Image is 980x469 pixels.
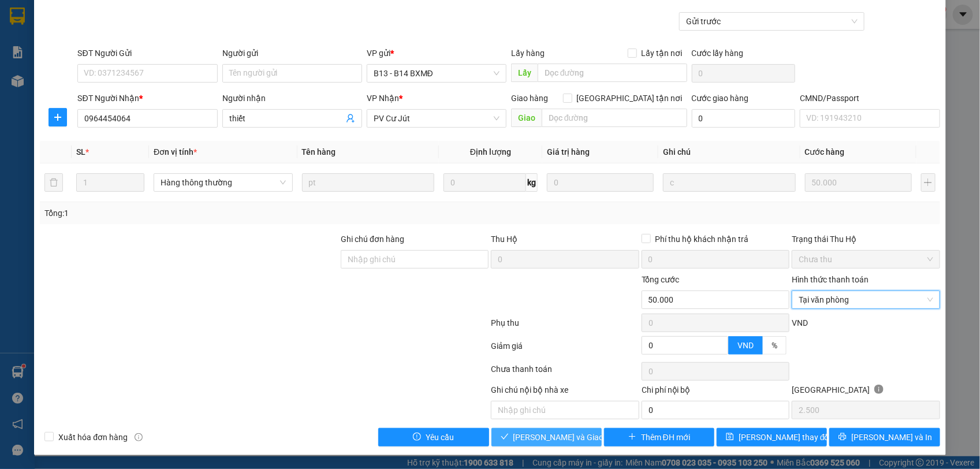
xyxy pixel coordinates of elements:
[154,147,197,157] span: Đơn vị tính
[222,47,362,59] div: Người gửi
[726,433,734,442] span: save
[641,431,690,444] span: Thêm ĐH mới
[604,428,714,446] button: plusThêm ĐH mới
[572,92,687,105] span: [GEOGRAPHIC_DATA] tận nơi
[490,317,640,337] div: Phụ thu
[49,108,67,126] button: plus
[642,275,680,284] span: Tổng cước
[346,114,355,123] span: user-add
[792,233,940,245] div: Trạng thái Thu Hộ
[413,433,421,442] span: exclamation-circle
[663,173,796,192] input: Ghi Chú
[739,431,831,444] span: [PERSON_NAME] thay đổi
[737,341,754,350] span: VND
[12,26,27,55] img: logo
[491,234,517,244] span: Thu Hộ
[44,207,378,219] div: Tổng: 1
[851,431,932,444] span: [PERSON_NAME] và In
[542,109,687,127] input: Dọc đường
[637,47,687,59] span: Lấy tận nơi
[692,94,749,103] label: Cước giao hàng
[491,384,639,401] div: Ghi chú nội bộ nhà xe
[686,13,858,30] span: Gửi trước
[341,234,404,244] label: Ghi chú đơn hàng
[805,147,845,157] span: Cước hàng
[222,92,362,105] div: Người nhận
[799,291,933,308] span: Tại văn phòng
[302,147,336,157] span: Tên hàng
[526,173,538,192] span: kg
[39,81,65,87] span: PV Cư Jút
[717,428,827,446] button: save[PERSON_NAME] thay đổi
[874,385,884,394] span: info-circle
[490,340,640,360] div: Giảm giá
[547,173,654,192] input: 0
[511,94,548,103] span: Giao hàng
[513,431,624,444] span: [PERSON_NAME] và Giao hàng
[800,92,940,105] div: CMND/Passport
[367,47,506,59] div: VP gửi
[426,431,454,444] span: Yêu cầu
[135,433,143,441] span: info-circle
[117,43,163,52] span: CJ10250130
[367,94,399,103] span: VP Nhận
[692,49,744,58] label: Cước lấy hàng
[302,173,435,192] input: VD: Bàn, Ghế
[511,109,542,127] span: Giao
[658,141,800,163] th: Ghi chú
[692,64,796,83] input: Cước lấy hàng
[792,384,940,401] div: [GEOGRAPHIC_DATA]
[921,173,936,192] button: plus
[799,251,933,268] span: Chưa thu
[547,147,590,157] span: Giá trị hàng
[511,49,545,58] span: Lấy hàng
[491,401,639,419] input: Nhập ghi chú
[772,341,777,350] span: %
[54,431,132,444] span: Xuất hóa đơn hàng
[76,147,85,157] span: SL
[829,428,940,446] button: printer[PERSON_NAME] và In
[511,64,538,82] span: Lấy
[374,110,500,127] span: PV Cư Jút
[839,433,847,442] span: printer
[341,250,489,269] input: Ghi chú đơn hàng
[628,433,636,442] span: plus
[538,64,687,82] input: Dọc đường
[374,65,500,82] span: B13 - B14 BXMĐ
[792,318,808,327] span: VND
[77,92,217,105] div: SĐT Người Nhận
[110,52,163,61] span: 07:04:41 [DATE]
[692,109,796,128] input: Cước giao hàng
[77,47,217,59] div: SĐT Người Gửi
[161,174,285,191] span: Hàng thông thường
[12,80,24,97] span: Nơi gửi:
[792,275,869,284] label: Hình thức thanh toán
[49,113,66,122] span: plus
[805,173,912,192] input: 0
[490,363,640,383] div: Chưa thanh toán
[88,80,107,97] span: Nơi nhận:
[40,69,134,78] strong: BIÊN NHẬN GỬI HÀNG HOÁ
[30,18,94,62] strong: CÔNG TY TNHH [GEOGRAPHIC_DATA] 214 QL13 - P.26 - Q.BÌNH THẠNH - TP HCM 1900888606
[651,233,754,245] span: Phí thu hộ khách nhận trả
[378,428,489,446] button: exclamation-circleYêu cầu
[491,428,602,446] button: check[PERSON_NAME] và Giao hàng
[642,384,789,401] div: Chi phí nội bộ
[470,147,511,157] span: Định lượng
[44,173,63,192] button: delete
[501,433,509,442] span: check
